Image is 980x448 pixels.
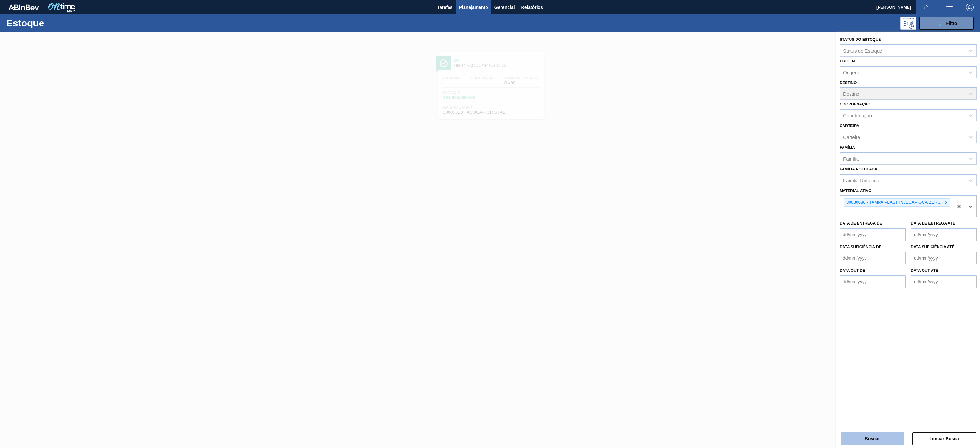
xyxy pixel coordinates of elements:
[840,268,865,273] label: Data out de
[840,37,881,42] label: Status do Estoque
[521,4,543,11] span: Relatórios
[8,4,39,10] img: TNhmsLtSVTkK8tSr43FrP2fwEKptu5GPRR3wAAAABJRU5ErkJggg==
[843,156,859,161] div: Família
[946,4,953,11] img: userActions
[437,4,453,11] span: Tarefas
[843,48,882,53] div: Status do Estoque
[494,4,515,11] span: Gerencial
[900,17,916,30] div: Pogramando: nenhum usuário selecionado
[911,228,977,241] input: dd/mm/yyyy
[911,268,938,273] label: Data out até
[916,3,937,12] button: Notificações
[911,252,977,264] input: dd/mm/yyyy
[840,189,872,193] label: Material ativo
[843,69,859,75] div: Origem
[840,81,857,85] label: Destino
[840,252,906,264] input: dd/mm/yyyy
[840,245,881,249] label: Data suficiência de
[840,221,882,226] label: Data de Entrega de
[843,177,879,183] div: Família Rotulada
[946,21,957,26] span: Filtro
[843,113,872,118] div: Coordenação
[840,102,871,106] label: Coordenação
[840,145,855,150] label: Família
[844,199,943,206] div: 30030680 - TAMPA PLAST INJECAP GCA ZERO NIV24
[911,245,954,249] label: Data suficiência até
[840,228,906,241] input: dd/mm/yyyy
[911,221,955,226] label: Data de Entrega até
[911,275,977,288] input: dd/mm/yyyy
[840,59,855,63] label: Origem
[919,17,974,30] button: Filtro
[840,167,877,171] label: Família Rotulada
[843,134,860,140] div: Carteira
[966,4,974,11] img: Logout
[840,124,859,128] label: Carteira
[459,4,488,11] span: Planejamento
[6,19,108,27] h1: Estoque
[840,275,906,288] input: dd/mm/yyyy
